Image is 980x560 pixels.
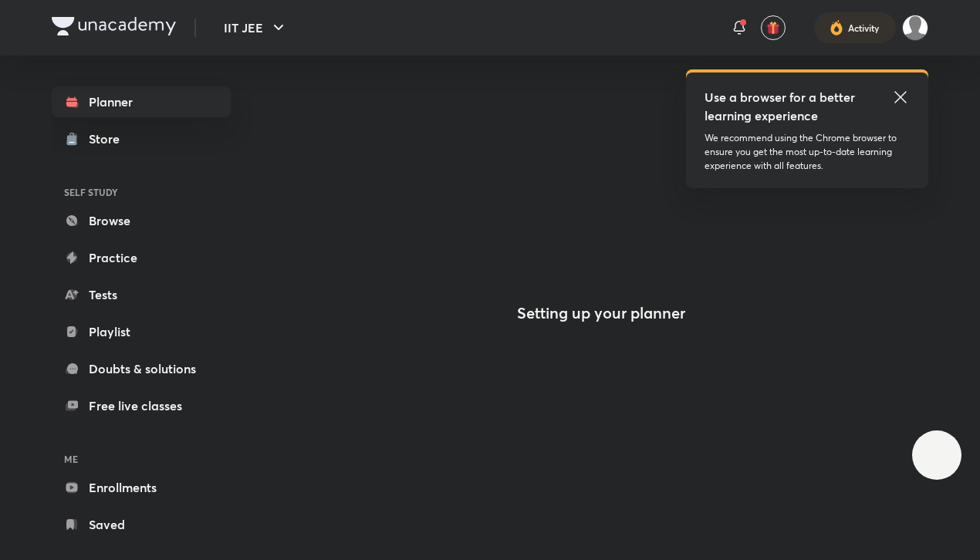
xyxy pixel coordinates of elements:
a: Practice [52,242,231,273]
img: avatar [766,21,780,35]
h4: Setting up your planner [517,304,685,322]
a: Saved [52,509,231,540]
h6: SELF STUDY [52,179,231,205]
img: Company Logo [52,17,176,35]
img: activity [830,19,843,37]
a: Doubts & solutions [52,353,231,384]
img: Tilak Soneji [902,15,928,41]
div: Store [89,130,129,148]
p: We recommend using the Chrome browser to ensure you get the most up-to-date learning experience w... [705,131,910,173]
button: IIT JEE [215,12,297,43]
a: Planner [52,86,231,117]
a: Enrollments [52,472,231,503]
h5: Use a browser for a better learning experience [705,88,858,125]
h6: ME [52,446,231,472]
img: ttu [928,446,946,464]
a: Company Logo [52,17,176,39]
button: avatar [761,15,786,40]
a: Store [52,123,231,154]
a: Free live classes [52,390,231,421]
a: Playlist [52,316,231,347]
a: Browse [52,205,231,236]
a: Tests [52,279,231,310]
